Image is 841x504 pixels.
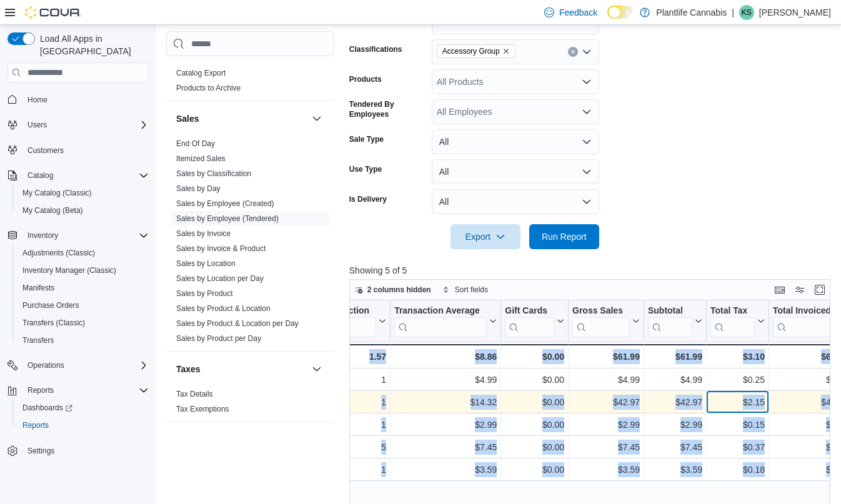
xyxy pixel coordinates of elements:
div: Qty Per Transaction [287,305,376,337]
span: Itemized Sales [176,154,226,164]
button: Catalog [22,168,58,183]
div: Transaction Average [394,305,487,317]
span: Inventory [22,228,149,243]
button: Enter fullscreen [812,282,827,297]
button: My Catalog (Beta) [12,202,154,219]
a: Tax Exemptions [176,405,229,413]
button: Gross Sales [572,305,640,337]
span: Load All Apps in [GEOGRAPHIC_DATA] [35,32,149,57]
button: All [432,159,599,184]
button: Reports [22,383,59,398]
span: Accessory Group [437,44,515,58]
button: Display options [792,282,807,297]
span: Transfers [17,333,149,348]
span: 2 columns hidden [367,285,431,295]
p: Plantlife Cannabis [656,5,727,20]
button: All [432,129,599,154]
span: Transfers (Classic) [22,318,85,328]
a: Sales by Product per Day [176,334,261,343]
button: Operations [22,358,69,373]
span: Purchase Orders [22,300,79,310]
span: Sales by Invoice [176,229,231,239]
button: Catalog [2,167,154,184]
div: 1.57 [287,349,386,364]
button: Export [450,224,520,249]
span: Customers [27,146,64,156]
span: Manifests [22,283,54,293]
div: $4.99 [572,373,640,388]
div: $61.99 [648,349,702,364]
button: Manifests [12,279,154,297]
span: Catalog [27,170,53,180]
span: KS [742,5,752,20]
div: Gift Cards [505,305,554,317]
a: Reports [17,418,54,433]
a: Customers [22,143,69,158]
button: Gift Cards [505,305,564,337]
span: Adjustments (Classic) [17,245,149,260]
span: Accessory Group [442,45,500,57]
div: Gross Sales [572,305,630,317]
span: Inventory Manager (Classic) [22,265,116,275]
label: Tendered By Employees [349,99,427,119]
h3: Taxes [176,363,201,375]
span: Inventory [27,230,58,240]
span: Inventory Manager (Classic) [17,263,149,278]
a: Itemized Sales [176,154,226,163]
span: Reports [17,418,149,433]
div: $3.59 [572,463,640,478]
span: Tax Exemptions [176,404,229,414]
span: Users [27,120,47,130]
span: My Catalog (Beta) [17,203,149,218]
a: End Of Day [176,139,215,148]
div: Qty Per Transaction [287,305,376,317]
button: Sort fields [437,282,493,297]
a: Inventory Manager (Classic) [17,263,121,278]
span: Operations [27,360,64,370]
h3: Sales [176,112,199,125]
div: $0.18 [710,463,765,478]
span: Sales by Employee (Created) [176,199,274,209]
div: 1 [287,373,386,388]
div: Taxes [166,387,334,422]
button: Reports [12,417,154,434]
span: Export [458,224,513,249]
a: Home [22,92,52,107]
div: Transaction Average [394,305,487,337]
div: $0.00 [505,373,564,388]
div: Sales [166,136,334,351]
label: Use Type [349,164,382,174]
button: Total Tax [710,305,765,337]
div: Total Invoiced [773,305,838,317]
p: Showing 5 of 5 [349,264,835,277]
div: $0.00 [505,418,564,433]
div: $0.00 [505,440,564,455]
div: $42.97 [572,395,640,410]
button: Taxes [309,362,324,377]
div: $7.45 [572,440,640,455]
div: $4.99 [394,373,497,388]
input: Dark Mode [607,6,634,19]
div: $0.00 [505,395,564,410]
a: Purchase Orders [17,298,84,313]
span: Sales by Product per Day [176,334,261,343]
div: Kris Swick [739,5,754,20]
a: Sales by Product & Location [176,304,271,313]
label: Sale Type [349,134,384,144]
span: Catalog Export [176,68,226,78]
span: Adjustments (Classic) [22,248,95,258]
span: Settings [27,446,54,456]
span: Sales by Classification [176,169,251,179]
button: Transaction Average [394,305,497,337]
button: Customers [2,141,154,159]
a: Sales by Product [176,289,233,298]
span: Reports [27,385,54,395]
span: My Catalog (Classic) [17,185,149,200]
a: Sales by Employee (Tendered) [176,214,279,223]
div: $0.00 [505,349,564,364]
a: Sales by Classification [176,169,251,178]
button: Purchase Orders [12,297,154,314]
button: Open list of options [582,77,592,87]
